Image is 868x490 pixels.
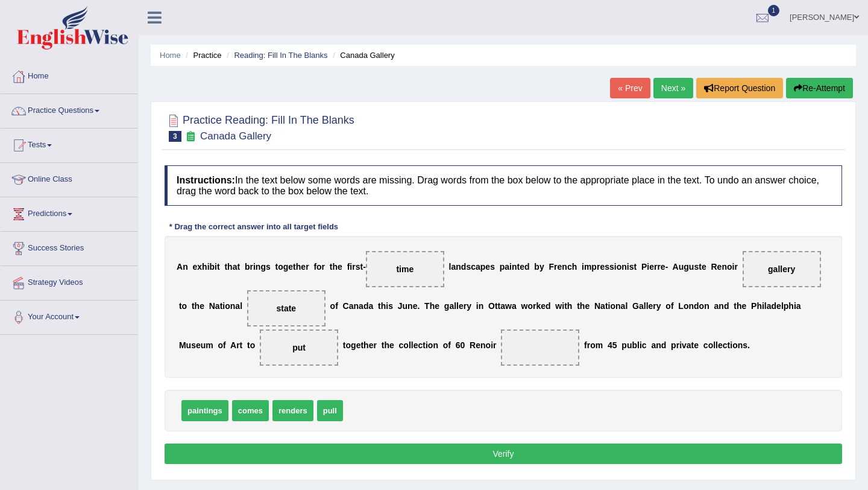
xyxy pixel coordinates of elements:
b: n [433,340,438,350]
b: h [195,301,200,311]
b: c [567,262,572,272]
b: r [654,262,657,272]
b: i [509,262,512,272]
b: v [682,340,687,350]
b: . [417,301,420,311]
b: n [704,301,709,311]
b: n [615,301,621,311]
b: g [283,262,289,272]
b: r [493,340,496,350]
b: - [363,262,366,272]
b: T [424,301,430,311]
b: f [313,262,316,272]
b: e [585,301,590,311]
b: e [192,262,197,272]
span: Drop target [260,329,338,366]
b: a [359,301,363,311]
b: l [637,340,640,350]
b: a [449,301,454,311]
b: a [512,301,517,311]
span: state [276,304,296,313]
b: e [413,301,418,311]
b: n [688,301,694,311]
b: l [625,301,627,311]
b: o [225,301,230,311]
b: h [756,301,762,311]
a: Strategy Videos [1,266,138,296]
b: s [605,262,609,272]
b: w [521,301,528,311]
b: e [369,340,374,350]
b: w [555,301,562,311]
b: i [794,301,796,311]
b: t [293,262,296,272]
b: - [665,262,668,272]
b: M [179,340,186,350]
b: d [661,340,667,350]
b: t [217,262,220,272]
b: l [411,340,414,350]
b: e [485,262,490,272]
b: a [349,301,354,311]
a: Tests [1,129,138,159]
b: a [505,262,509,272]
b: f [347,262,350,272]
b: a [233,262,237,272]
b: s [609,262,614,272]
b: t [343,340,346,350]
b: n [479,301,484,311]
b: i [640,340,642,350]
b: r [676,340,679,350]
b: i [253,262,256,272]
b: o [665,301,671,311]
b: r [657,262,660,272]
a: Success Stories [1,232,138,262]
b: l [764,301,767,311]
b: i [614,262,617,272]
b: n [183,262,188,272]
b: e [196,340,201,350]
b: l [781,301,784,311]
b: t [360,340,363,350]
b: l [456,301,459,311]
b: c [471,262,476,272]
li: Canada Gallery [330,49,395,61]
b: f [671,301,674,311]
b: e [600,262,605,272]
b: t [634,262,637,272]
b: t [495,301,498,311]
b: N [209,301,215,311]
b: r [597,262,600,272]
b: h [227,262,233,272]
b: t [224,262,227,272]
div: * Drag the correct answer into all target fields [165,221,343,232]
b: r [533,301,536,311]
b: n [256,262,261,272]
b: o [617,262,622,272]
h2: Practice Reading: Fill In The Blanks [165,112,354,142]
b: e [338,262,342,272]
b: r [352,262,355,272]
b: a [639,301,644,311]
b: i [215,262,217,272]
b: p [671,340,676,350]
b: A [673,262,679,272]
b: b [632,340,637,350]
b: a [476,262,480,272]
b: a [796,301,801,311]
b: e [288,262,293,272]
b: t [192,301,195,311]
b: e [200,301,204,311]
b: r [587,340,590,350]
b: r [373,340,376,350]
b: r [464,301,467,311]
b: c [418,340,423,350]
b: o [428,340,433,350]
b: u [689,262,694,272]
b: d [724,301,729,311]
b: o [316,262,322,272]
b: t [275,262,278,272]
b: s [388,301,393,311]
b: L [678,301,684,311]
b: f [335,301,338,311]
